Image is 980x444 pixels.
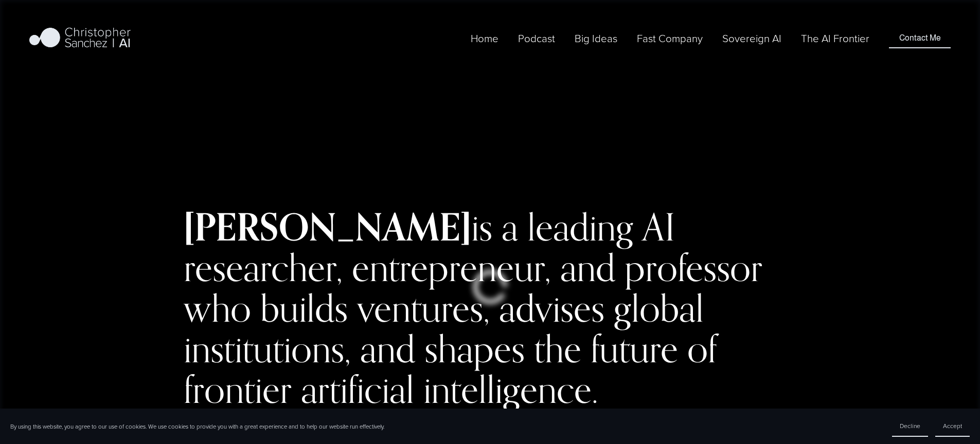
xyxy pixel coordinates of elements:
[637,31,703,46] span: Fast Company
[575,30,617,47] a: folder dropdown
[10,422,384,431] p: By using this website, you agree to our use of cookies. We use cookies to provide you with a grea...
[900,421,920,430] span: Decline
[935,416,970,437] button: Accept
[184,203,471,250] strong: [PERSON_NAME]
[29,26,131,51] img: Christopher Sanchez | AI
[722,30,781,47] a: Sovereign AI
[184,207,796,410] h2: is a leading AI researcher, entrepreneur, and professor who builds ventures, advises global insti...
[471,30,498,47] a: Home
[892,416,928,437] button: Decline
[943,421,962,430] span: Accept
[637,30,703,47] a: folder dropdown
[801,30,869,47] a: The AI Frontier
[575,31,617,46] span: Big Ideas
[518,30,555,47] a: Podcast
[889,28,950,48] a: Contact Me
